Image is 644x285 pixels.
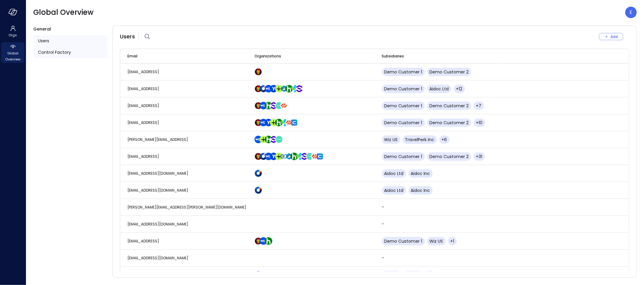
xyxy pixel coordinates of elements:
[411,170,430,177] span: Aidoc Inc
[270,119,277,126] img: euz2wel6fvrjeyhjwgr9
[275,85,283,92] img: euz2wel6fvrjeyhjwgr9
[1,42,24,63] div: Global Overview
[267,237,272,245] div: Hippo
[285,153,293,160] img: a5he5ildahzqx8n3jb8t
[270,85,277,92] img: rosehlgmm5jjurozkspi
[298,85,303,92] div: SentinelOne
[33,26,51,32] span: General
[384,238,422,244] span: Demo Customer 1
[430,69,469,75] span: Demo Customer 2
[293,119,298,126] div: Cvent
[260,85,267,92] img: hddnet8eoxqedtuhlo6i
[257,153,262,160] div: Demo Customer
[265,153,272,160] img: cfcvbyzhwvtbhao628kj
[382,204,503,210] p: -
[316,153,324,160] img: dffl40ddomgeofigsm5p
[280,102,288,109] img: hs4uxyqbml240cwf4com
[255,136,262,143] img: cfcvbyzhwvtbhao628kj
[382,255,503,261] p: -
[262,119,267,126] div: Wiz
[280,119,288,126] img: zbmm8o9awxf8yv3ehdzf
[313,153,319,160] div: PaloAlto
[267,102,272,109] div: Hippo
[430,86,449,92] span: Aidoc Ltd
[127,120,159,125] span: [EMAIL_ADDRESS]
[311,153,319,160] img: hs4uxyqbml240cwf4com
[630,9,633,16] p: E
[257,85,262,92] div: Demo Customer
[127,53,137,59] span: Email
[288,85,293,92] div: Hippo
[382,53,404,59] span: Subsidiaries
[303,153,308,160] div: SentinelOne
[272,136,277,143] div: SentinelOne
[405,137,434,143] span: TravelPerk Inc
[127,222,188,227] span: [EMAIL_ADDRESS][DOMAIN_NAME]
[384,69,422,75] span: Demo Customer 1
[260,237,267,245] img: cfcvbyzhwvtbhao628kj
[4,50,22,62] span: Global Overview
[275,102,283,109] img: dweq851rzgflucm4u1c8
[384,86,422,92] span: Demo Customer 1
[272,153,277,160] div: Yotpo
[290,119,298,126] img: dffl40ddomgeofigsm5p
[275,153,283,160] img: euz2wel6fvrjeyhjwgr9
[257,68,262,76] div: Demo Customer
[255,170,262,177] img: hddnet8eoxqedtuhlo6i
[9,32,17,38] span: Orgs
[260,119,267,126] img: cfcvbyzhwvtbhao628kj
[430,103,469,109] span: Demo Customer 2
[262,136,267,143] div: TravelPerk
[430,120,469,126] span: Demo Customer 2
[430,238,443,244] span: Wiz US
[277,85,283,92] div: TravelPerk
[127,137,188,142] span: [PERSON_NAME][EMAIL_ADDRESS]
[283,102,288,109] div: PaloAlto
[450,238,454,244] span: +1
[257,186,262,194] div: Aidoc
[255,53,281,59] span: Organizations
[257,102,262,109] div: Demo Customer
[120,33,135,40] span: Users
[267,136,272,143] div: Hippo
[290,85,298,92] img: zbmm8o9awxf8yv3ehdzf
[265,85,272,92] img: cfcvbyzhwvtbhao628kj
[306,153,313,160] img: dweq851rzgflucm4u1c8
[296,85,303,92] img: oujisyhxiqy1h0xilnqx
[275,136,283,143] img: dweq851rzgflucm4u1c8
[384,187,404,193] span: Aidoc Ltd
[610,34,618,40] div: Add
[625,7,637,18] div: Eleanor Yehudai
[270,153,277,160] img: rosehlgmm5jjurozkspi
[285,119,293,126] img: hs4uxyqbml240cwf4com
[272,85,277,92] div: Yotpo
[430,154,469,160] span: Demo Customer 2
[127,154,159,159] span: [EMAIL_ADDRESS]
[277,153,283,160] div: TravelPerk
[288,153,293,160] div: CyberArk
[280,153,288,160] img: gkfkl11jtdpupy4uruhy
[255,186,262,194] img: hddnet8eoxqedtuhlo6i
[265,102,272,109] img: ynjrjpaiymlkbkxtflmu
[255,85,262,92] img: scnakozdowacoarmaydw
[270,136,277,143] img: oujisyhxiqy1h0xilnqx
[262,237,267,245] div: Wiz
[262,102,267,109] div: Wiz
[476,154,482,160] span: +31
[257,136,262,143] div: Wiz
[127,103,159,108] span: [EMAIL_ADDRESS]
[599,33,623,40] button: Add
[265,237,272,245] img: ynjrjpaiymlkbkxtflmu
[33,35,107,47] a: Users
[33,8,94,17] span: Global Overview
[38,37,49,44] span: Users
[442,137,447,143] span: +6
[260,102,267,109] img: cfcvbyzhwvtbhao628kj
[272,102,277,109] div: SentinelOne
[293,85,298,92] div: AppsFlyer
[476,120,483,126] span: +10
[277,102,283,109] div: Tekion
[255,119,262,126] img: scnakozdowacoarmaydw
[265,119,272,126] img: rosehlgmm5jjurozkspi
